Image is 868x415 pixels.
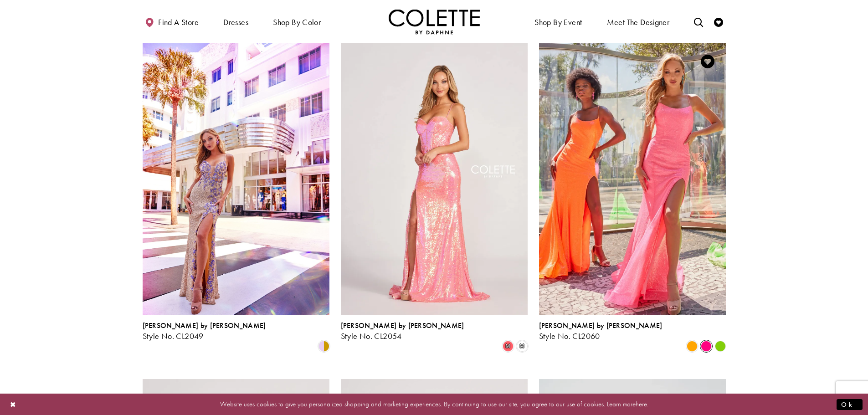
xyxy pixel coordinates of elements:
div: Colette by Daphne Style No. CL2049 [143,322,266,341]
p: Website uses cookies to give you personalized shopping and marketing experiences. By continuing t... [66,398,802,410]
span: Shop by color [273,18,321,27]
i: Gold/Lilac [318,341,329,352]
span: [PERSON_NAME] by [PERSON_NAME] [539,321,663,330]
a: Check Wishlist [712,9,725,34]
span: [PERSON_NAME] by [PERSON_NAME] [143,321,266,330]
i: Hot Pink [701,341,712,352]
img: Colette by Daphne [389,9,480,34]
span: Meet the designer [607,18,670,27]
span: Shop by color [271,9,323,34]
i: Coral/Multi [503,341,514,352]
i: Orange [687,341,698,352]
a: here [636,400,647,409]
span: Shop By Event [532,9,584,34]
span: Find a store [158,18,199,27]
span: Shop By Event [534,18,582,27]
span: [PERSON_NAME] by [PERSON_NAME] [341,321,464,330]
span: Dresses [223,18,248,27]
a: Meet the designer [605,9,672,34]
a: Visit Home Page [389,9,480,34]
a: Visit Colette by Daphne Style No. CL2060 Page [539,43,726,315]
span: Style No. CL2049 [143,331,204,341]
button: Close Dialog [5,396,21,412]
i: Lime [715,341,726,352]
span: Dresses [221,9,251,34]
div: Colette by Daphne Style No. CL2054 [341,322,464,341]
a: Visit Colette by Daphne Style No. CL2054 Page [341,43,528,315]
span: Style No. CL2054 [341,331,402,341]
div: Colette by Daphne Style No. CL2060 [539,322,663,341]
span: Style No. CL2060 [539,331,600,341]
button: Submit Dialog [837,399,863,410]
i: White/Multi [517,341,528,352]
a: Add to Wishlist [698,52,717,71]
a: Toggle search [692,9,705,34]
a: Find a store [143,9,201,34]
a: Visit Colette by Daphne Style No. CL2049 Page [143,43,329,315]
